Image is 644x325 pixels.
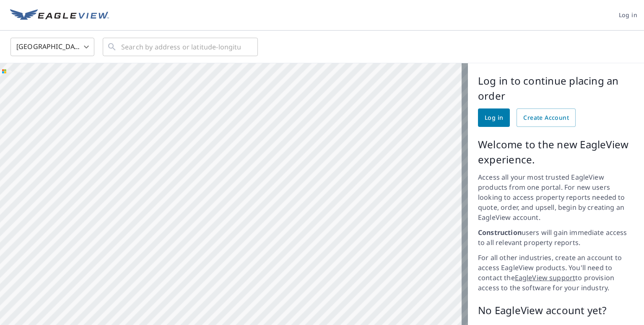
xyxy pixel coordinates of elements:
a: EagleView support [515,273,576,282]
span: Log in [485,113,503,123]
input: Search by address or latitude-longitude [121,35,241,59]
div: [GEOGRAPHIC_DATA] [10,35,94,59]
p: users will gain immediate access to all relevant property reports. [478,227,634,248]
p: Log in to continue placing an order [478,73,634,103]
span: Log in [619,10,637,21]
span: Create Account [523,113,569,123]
strong: Construction [478,228,522,237]
p: For all other industries, create an account to access EagleView products. You'll need to contact ... [478,253,634,293]
a: Log in [478,108,510,127]
p: Access all your most trusted EagleView products from one portal. For new users looking to access ... [478,172,634,222]
p: No EagleView account yet? [478,303,634,318]
img: EV Logo [10,9,109,22]
p: Welcome to the new EagleView experience. [478,137,634,167]
a: Create Account [517,108,576,127]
